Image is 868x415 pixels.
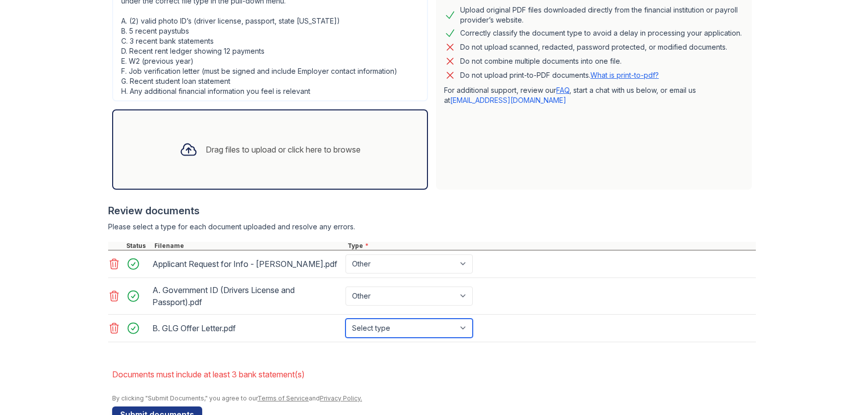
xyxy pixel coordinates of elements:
div: By clicking "Submit Documents," you agree to our and [112,394,756,402]
div: A. Government ID (Drivers License and Passport).pdf [152,282,341,310]
div: Upload original PDF files downloaded directly from the financial institution or payroll provider’... [460,5,744,25]
div: Applicant Request for Info - [PERSON_NAME].pdf [152,256,341,272]
p: Do not upload print-to-PDF documents. [460,70,659,80]
a: Privacy Policy. [320,394,362,402]
div: Review documents [108,204,756,218]
div: Do not upload scanned, redacted, password protected, or modified documents. [460,41,727,53]
div: Filename [152,242,345,250]
div: Please select a type for each document uploaded and resolve any errors. [108,222,756,232]
p: For additional support, review our , start a chat with us below, or email us at [444,85,744,105]
li: Documents must include at least 3 bank statement(s) [112,364,756,384]
div: Do not combine multiple documents into one file. [460,55,622,67]
div: Status [124,242,152,250]
a: Terms of Service [257,394,309,402]
div: Drag files to upload or click here to browse [206,144,361,156]
a: FAQ [556,86,569,94]
a: [EMAIL_ADDRESS][DOMAIN_NAME] [450,96,566,104]
div: Correctly classify the document type to avoid a delay in processing your application. [460,27,742,39]
div: B. GLG Offer Letter.pdf [152,320,341,336]
div: Type [345,242,756,250]
a: What is print-to-pdf? [590,71,659,79]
